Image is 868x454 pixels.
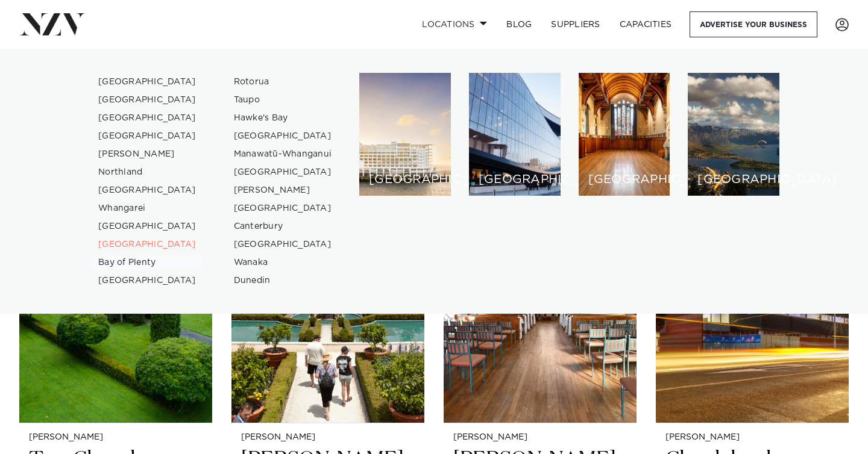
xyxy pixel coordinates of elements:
a: [GEOGRAPHIC_DATA] [224,199,342,217]
a: BLOG [497,11,541,37]
h6: [GEOGRAPHIC_DATA] [479,173,551,186]
a: Manawatū-Whanganui [224,145,342,163]
a: Bay of Plenty [89,253,206,272]
a: [GEOGRAPHIC_DATA] [89,235,206,253]
a: [GEOGRAPHIC_DATA] [224,163,342,181]
a: [GEOGRAPHIC_DATA] [89,181,206,199]
a: Whangarei [89,199,206,217]
a: Dunedin [224,272,342,290]
h6: [GEOGRAPHIC_DATA] [369,173,441,186]
a: Rotorua [224,73,342,91]
a: [GEOGRAPHIC_DATA] [224,235,342,253]
a: Queenstown venues [GEOGRAPHIC_DATA] [688,73,779,196]
img: nzv-logo.png [19,13,85,35]
a: [GEOGRAPHIC_DATA] [89,217,206,235]
h6: [GEOGRAPHIC_DATA] [588,173,661,186]
a: [PERSON_NAME] [224,181,342,199]
a: Locations [412,11,497,37]
small: [PERSON_NAME] [453,433,627,442]
a: Taupo [224,91,342,109]
h6: [GEOGRAPHIC_DATA] [697,173,770,186]
a: [GEOGRAPHIC_DATA] [89,109,206,127]
a: Canterbury [224,217,342,235]
a: [GEOGRAPHIC_DATA] [89,127,206,145]
a: [GEOGRAPHIC_DATA] [89,272,206,290]
small: [PERSON_NAME] [29,433,203,442]
a: Christchurch venues [GEOGRAPHIC_DATA] [579,73,670,196]
a: [GEOGRAPHIC_DATA] [224,127,342,145]
a: Advertise your business [690,11,817,37]
a: SUPPLIERS [541,11,609,37]
small: [PERSON_NAME] [665,433,839,442]
a: Wellington venues [GEOGRAPHIC_DATA] [469,73,561,196]
a: Northland [89,163,206,181]
a: [PERSON_NAME] [89,145,206,163]
a: [GEOGRAPHIC_DATA] [89,91,206,109]
a: [GEOGRAPHIC_DATA] [89,73,206,91]
a: Wanaka [224,253,342,272]
a: Hawke's Bay [224,109,342,127]
a: Auckland venues [GEOGRAPHIC_DATA] [359,73,451,196]
small: [PERSON_NAME] [241,433,415,442]
a: Capacities [610,11,682,37]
